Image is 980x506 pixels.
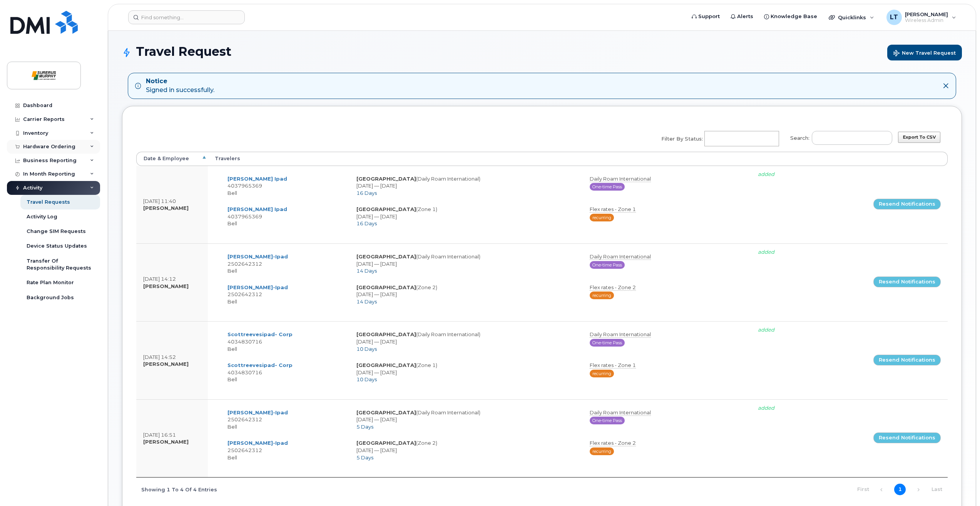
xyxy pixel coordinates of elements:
[661,135,703,142] span: Filter by Status:
[350,171,583,201] td: (Daily Roam International) [DATE] — [DATE]
[221,279,350,310] td: 2502642312 Bell
[356,268,377,274] span: 14 Days
[758,249,774,255] i: added
[227,440,288,446] a: [PERSON_NAME]-Ipad
[913,484,924,496] a: Next
[887,45,962,60] button: New Travel Request
[866,152,948,166] th: : activate to sort column ascending
[227,409,288,416] a: [PERSON_NAME]-Ipad
[590,331,651,338] span: Daily Roam International
[136,152,208,166] th: Date &amp; Employee: activate to sort column descending
[356,331,416,337] strong: [GEOGRAPHIC_DATA]
[590,206,636,213] span: Flex rates - Zone 1
[356,424,373,430] span: 5 Days
[931,484,943,495] a: Last
[221,357,350,388] td: 4034830716 Bell
[873,355,941,365] a: Resend Notifications
[146,77,214,95] div: Signed in successfully.
[857,484,869,495] a: First
[350,201,583,232] td: (Zone 1) [DATE] — [DATE]
[350,435,583,466] td: (Zone 2) [DATE] — [DATE]
[356,284,416,290] strong: [GEOGRAPHIC_DATA]
[350,279,583,310] td: (Zone 2) [DATE] — [DATE]
[590,370,614,377] span: Recurring (AUTO renewal every 30 days)
[876,484,887,496] a: Previous
[221,326,350,357] td: 4034830716 Bell
[894,484,906,495] a: 1
[356,298,377,305] span: 14 Days
[143,205,189,211] strong: [PERSON_NAME]
[356,176,416,182] strong: [GEOGRAPHIC_DATA]
[356,190,377,196] span: 16 Days
[350,248,583,279] td: (Daily Roam International) [DATE] — [DATE]
[146,77,214,86] strong: Notice
[227,253,288,260] a: [PERSON_NAME]-Ipad
[136,483,217,496] div: Showing 1 to 4 of 4 entries
[590,339,625,347] span: 30 days pass
[590,409,651,416] span: Daily Roam International
[356,376,377,382] span: 10 Days
[122,45,962,60] h1: Travel Request
[136,399,208,477] td: [DATE] 16:51
[590,292,614,299] span: Recurring (AUTO renewal every 30 days)
[758,327,774,333] i: added
[221,404,350,435] td: 2502642312 Bell
[221,248,350,279] td: 2502642312 Bell
[893,50,956,57] span: New Travel Request
[590,362,636,369] span: Flex rates - Zone 1
[136,243,208,321] td: [DATE] 14:12
[705,132,777,146] input: Filter by Status:
[227,331,293,337] a: Scottreevesipad- Corp
[350,326,583,357] td: (Daily Roam International) [DATE] — [DATE]
[873,432,941,443] a: Resend Notifications
[590,284,636,291] span: Flex rates - Zone 2
[590,253,651,260] span: Daily Roam International
[356,362,416,368] strong: [GEOGRAPHIC_DATA]
[356,409,416,416] strong: [GEOGRAPHIC_DATA]
[227,362,293,368] a: Scottreevesipad- Corp
[143,439,189,445] strong: [PERSON_NAME]
[590,214,614,221] span: Recurring (AUTO renewal every 30 days)
[356,220,377,226] span: 16 Days
[873,199,941,209] a: Resend Notifications
[227,284,288,290] a: [PERSON_NAME]-Ipad
[590,447,614,455] span: Recurring (AUTO renewal every 30 days)
[356,440,416,446] strong: [GEOGRAPHIC_DATA]
[350,404,583,435] td: (Daily Roam International) [DATE] — [DATE]
[136,321,208,399] td: [DATE] 14:52
[903,134,936,140] span: Export to CSV
[758,405,774,411] i: added
[208,152,867,166] th: Travelers: activate to sort column ascending
[227,206,287,212] a: [PERSON_NAME] Ipad
[350,357,583,388] td: (Zone 1) [DATE] — [DATE]
[356,253,416,260] strong: [GEOGRAPHIC_DATA]
[590,176,651,182] span: Daily Roam International
[812,131,892,145] input: Search:
[221,171,350,201] td: 4037965369 Bell
[227,176,287,182] a: [PERSON_NAME] Ipad
[356,346,377,352] span: 10 Days
[590,261,625,269] span: 30 days pass
[356,206,416,212] strong: [GEOGRAPHIC_DATA]
[356,454,373,461] span: 5 Days
[143,361,189,367] strong: [PERSON_NAME]
[590,417,625,424] span: 30 days pass
[143,283,189,289] strong: [PERSON_NAME]
[873,276,941,287] a: Resend Notifications
[758,171,774,177] i: added
[136,166,208,243] td: [DATE] 11:40
[221,201,350,232] td: 4037965369 Bell
[590,440,636,446] span: Flex rates - Zone 2
[590,183,625,191] span: 30 days pass
[221,435,350,466] td: 2502642312 Bell
[785,126,892,147] label: Search:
